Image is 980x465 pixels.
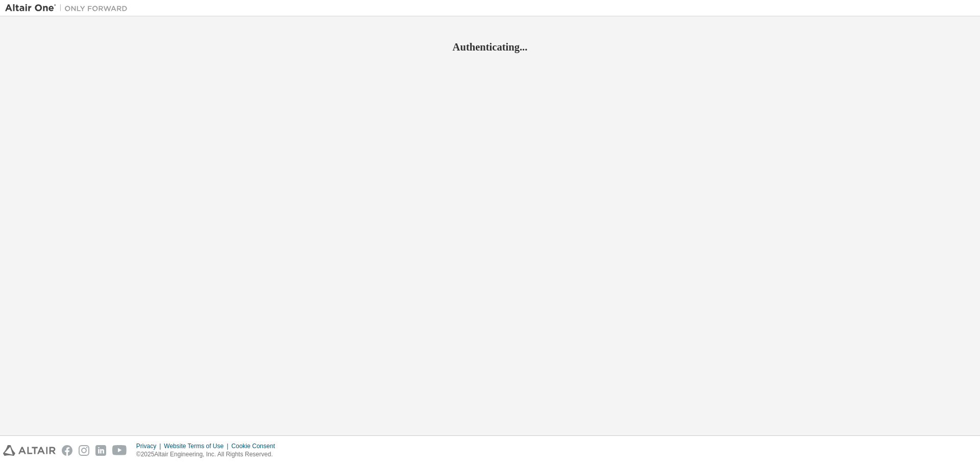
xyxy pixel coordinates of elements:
img: altair_logo.svg [3,445,56,456]
p: © 2025 Altair Engineering, Inc. All Rights Reserved. [136,450,281,459]
img: youtube.svg [112,445,127,456]
img: instagram.svg [79,445,89,456]
div: Cookie Consent [231,442,281,450]
div: Privacy [136,442,164,450]
img: facebook.svg [62,445,72,456]
div: Website Terms of Use [164,442,231,450]
h2: Authenticating... [5,40,975,54]
img: linkedin.svg [95,445,106,456]
img: Altair One [5,3,133,13]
